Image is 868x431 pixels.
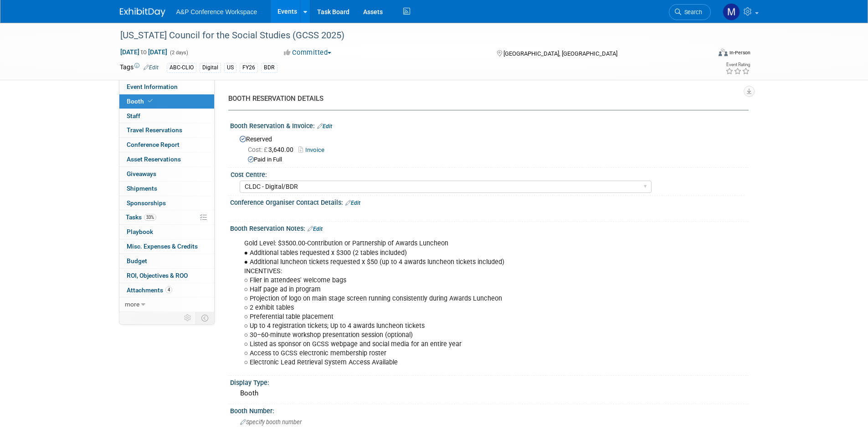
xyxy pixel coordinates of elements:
div: Paid in Full [248,156,742,164]
span: 33% [144,214,156,221]
a: Staff [119,109,214,123]
div: BOOTH RESERVATION DETAILS [228,94,742,104]
div: Cost Centre: [231,168,745,179]
button: Committed [281,48,335,57]
a: more [119,297,214,312]
span: Attachments [127,286,172,294]
span: Booth [127,98,154,105]
a: Attachments4 [119,283,214,297]
span: Asset Reservations [127,156,181,163]
div: FY26 [240,63,258,73]
div: Event Format [657,47,751,61]
span: Staff [127,112,140,119]
span: 3,640.00 [248,146,297,153]
div: US [224,63,236,73]
a: Invoice [298,146,329,153]
span: Search [681,9,702,16]
td: Personalize Event Tab Strip [180,312,196,324]
a: Edit [144,64,159,71]
div: [US_STATE] Council for the Social Studies (GCSS 2025) [117,27,697,44]
img: ExhibitDay [120,8,165,17]
a: Tasks33% [119,210,214,224]
div: Digital [200,63,221,73]
div: Event Rating [725,62,750,67]
span: Misc. Expenses & Credits [127,243,198,250]
div: Reserved [237,132,742,164]
div: Booth Number: [230,404,749,415]
a: Edit [308,226,323,232]
span: Shipments [127,185,157,192]
div: Display Type: [230,376,749,387]
span: to [139,48,148,56]
span: Budget [127,257,147,265]
a: Playbook [119,225,214,239]
a: Shipments [119,182,214,196]
span: Sponsorships [127,199,166,207]
div: Booth [237,386,742,400]
a: Sponsorships [119,196,214,210]
div: ABC-CLIO [167,63,196,73]
span: 4 [165,286,172,293]
span: Giveaways [127,170,156,177]
span: Specify booth number [240,419,302,426]
a: Travel Reservations [119,123,214,137]
div: BDR [261,63,277,73]
a: Misc. Expenses & Credits [119,239,214,254]
a: Edit [345,200,360,206]
span: Tasks [126,213,156,221]
span: [GEOGRAPHIC_DATA], [GEOGRAPHIC_DATA] [503,50,617,57]
span: (2 days) [169,50,188,56]
span: Conference Report [127,141,180,148]
span: ROI, Objectives & ROO [127,272,188,279]
div: Conference Organiser Contact Details: [230,196,749,208]
span: A&P Conference Workspace [176,8,257,16]
div: Booth Reservation & Invoice: [230,119,749,131]
div: Gold Level: $3500.00-Contribution or Partnership of Awards Luncheon ● Additional tables requested... [238,234,648,372]
span: Playbook [127,228,153,235]
a: Conference Report [119,138,214,152]
i: Booth reservation complete [148,99,153,104]
a: ROI, Objectives & ROO [119,269,214,283]
td: Tags [120,62,159,73]
a: Giveaways [119,167,214,181]
a: Search [669,4,711,20]
span: more [125,301,139,308]
span: Cost: £ [248,146,268,153]
a: Asset Reservations [119,152,214,166]
img: Mark Strong [723,3,740,21]
a: Budget [119,254,214,268]
img: Format-Inperson.png [719,49,728,56]
span: [DATE] [DATE] [120,48,168,56]
td: Toggle Event Tabs [195,312,214,324]
a: Event Information [119,80,214,94]
span: Event Information [127,83,178,90]
div: Booth Reservation Notes: [230,222,749,234]
a: Edit [317,123,332,130]
span: Travel Reservations [127,126,182,134]
div: In-Person [729,49,750,56]
a: Booth [119,94,214,109]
